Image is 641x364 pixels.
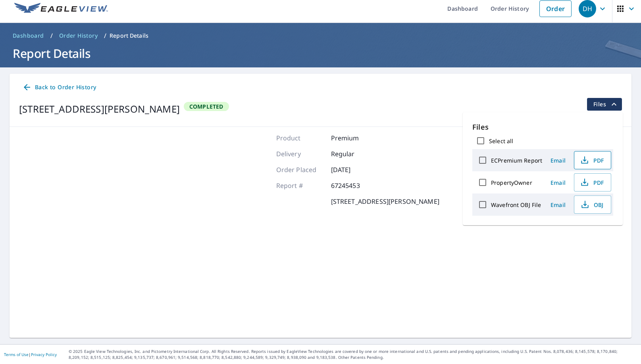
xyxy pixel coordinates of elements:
span: Dashboard [13,32,44,40]
li: / [50,31,53,40]
p: [STREET_ADDRESS][PERSON_NAME] [331,197,439,206]
p: | [4,352,57,357]
h1: Report Details [10,45,631,61]
span: Files [593,100,619,109]
p: Files [472,122,613,132]
a: Order History [56,29,101,42]
p: Delivery [276,149,324,159]
span: OBJ [579,200,604,209]
label: PropertyOwner [491,179,532,186]
p: Report Details [110,32,148,40]
span: PDF [579,155,604,165]
a: Order [539,0,572,17]
label: ECPremium Report [491,157,542,164]
a: Back to Order History [19,80,99,95]
button: Email [545,199,571,211]
p: Report # [276,181,324,190]
p: Premium [331,133,379,143]
span: Email [549,201,568,209]
p: © 2025 Eagle View Technologies, Inc. and Pictometry International Corp. All Rights Reserved. Repo... [69,349,637,360]
a: Terms of Use [4,352,29,357]
img: EV Logo [14,3,108,15]
p: Regular [331,149,379,159]
button: Email [545,176,571,189]
button: PDF [574,173,611,192]
span: Back to Order History [22,82,96,92]
span: Completed [185,103,228,110]
a: Privacy Policy [31,352,57,357]
label: Select all [489,137,513,145]
label: Wavefront OBJ File [491,201,541,209]
p: 67245453 [331,181,379,190]
span: Email [549,179,568,186]
button: filesDropdownBtn-67245453 [587,98,622,111]
button: PDF [574,151,611,169]
span: Email [549,157,568,164]
p: Product [276,133,324,143]
nav: breadcrumb [10,29,631,42]
button: Email [545,154,571,167]
span: Order History [59,32,98,40]
button: OBJ [574,195,611,214]
li: / [104,31,106,40]
a: Dashboard [10,29,47,42]
p: Order Placed [276,165,324,174]
p: [DATE] [331,165,379,174]
span: PDF [579,178,604,187]
div: [STREET_ADDRESS][PERSON_NAME] [19,102,180,116]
